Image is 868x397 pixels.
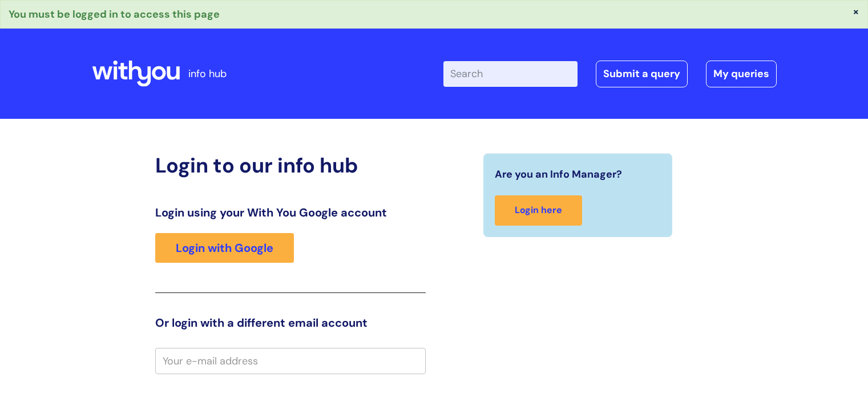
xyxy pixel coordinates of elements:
[155,206,426,219] h3: Login using your With You Google account
[706,61,777,87] a: My queries
[155,348,426,374] input: Your e-mail address
[495,165,622,183] span: Are you an Info Manager?
[443,61,578,86] input: Search
[155,316,426,330] h3: Or login with a different email account
[596,61,688,87] a: Submit a query
[155,233,294,263] a: Login with Google
[188,65,227,83] p: info hub
[853,6,859,17] button: ×
[155,153,426,178] h2: Login to our info hub
[495,195,582,226] a: Login here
